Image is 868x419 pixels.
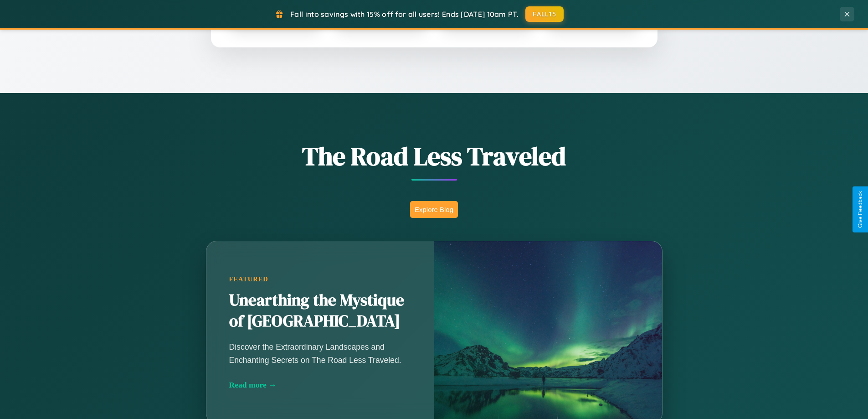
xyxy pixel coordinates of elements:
div: Give Feedback [857,191,863,228]
div: Featured [229,275,411,283]
span: Fall into savings with 15% off for all users! Ends [DATE] 10am PT. [290,10,519,19]
button: Explore Blog [410,201,458,218]
div: Read more → [229,380,411,390]
h2: Unearthing the Mystique of [GEOGRAPHIC_DATA] [229,290,411,332]
p: Discover the Extraordinary Landscapes and Enchanting Secrets on The Road Less Traveled. [229,341,411,366]
button: FALL15 [525,6,564,22]
h1: The Road Less Traveled [161,139,708,174]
